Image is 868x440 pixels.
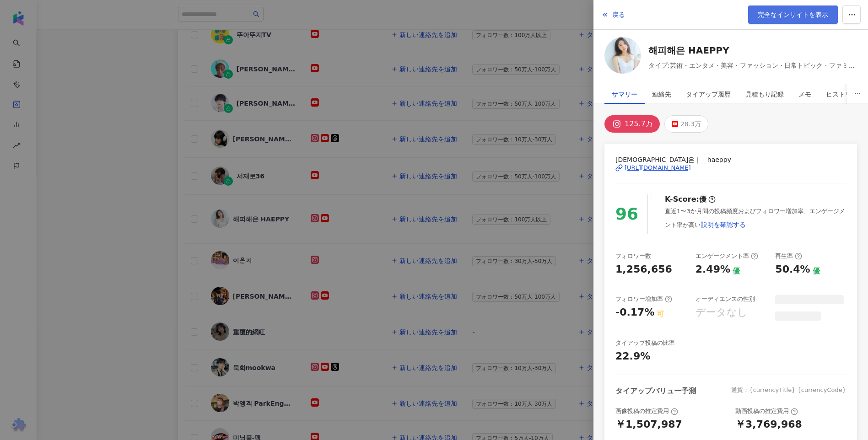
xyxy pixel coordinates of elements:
button: 戻る [601,5,625,24]
div: メモ [798,85,811,103]
div: 優 [699,194,706,204]
div: タイアップ投稿の比率 [615,339,675,347]
span: 戻る [612,11,625,18]
div: フォロワー増加率 [615,295,672,303]
div: タイアップバリュー予測 [615,386,696,396]
div: ヒストリー [826,85,858,103]
button: 125.7万 [604,115,660,133]
div: 優 [813,266,820,276]
button: ellipsis [847,84,868,104]
div: [URL][DOMAIN_NAME] [625,164,691,172]
span: タイプ:芸術・エンタメ · 美容・ファッション · 日常トピック · ファミリー · グルメ · ライフスタイル · 車・バイク [648,60,857,70]
button: 説明を確認する [701,215,746,234]
a: KOL Avatar [604,37,641,77]
div: フォロワー数 [615,252,651,260]
button: 28.3万 [664,115,708,133]
div: 動画投稿の推定費用 [735,407,798,415]
div: ￥1,507,987 [615,418,682,432]
div: エンゲージメント率 [695,252,758,260]
div: 連絡先 [652,85,671,103]
img: KOL Avatar [604,37,641,74]
div: 見積もり記録 [745,85,784,103]
div: 可 [657,309,664,319]
a: 해피해은 HAEPPY [648,44,857,57]
div: ￥3,769,968 [735,418,802,432]
div: サマリー [612,85,637,103]
a: [URL][DOMAIN_NAME] [615,164,846,172]
span: ellipsis [854,91,861,97]
div: 125.7万 [625,118,653,130]
div: 22.9% [615,349,650,364]
div: オーディエンスの性別 [695,295,755,303]
div: タイアップ履歴 [686,85,731,103]
div: 再生率 [775,252,802,260]
a: 完全なインサイトを表示 [748,5,838,24]
div: データなし [695,306,748,320]
div: 通貨：{currencyTitle} {currencyCode} [731,386,846,396]
div: 2.49% [695,263,730,277]
div: 優 [733,266,740,276]
div: 96 [615,201,638,227]
div: 50.4% [775,263,810,277]
div: 1,256,656 [615,263,672,277]
span: 説明を確認する [701,221,746,228]
div: -0.17% [615,306,654,320]
div: 28.3万 [680,118,701,130]
span: 完全なインサイトを表示 [758,11,828,18]
div: 画像投稿の推定費用 [615,407,678,415]
span: [DEMOGRAPHIC_DATA]은 | __haeppy [615,155,846,165]
div: K-Score : [665,194,716,204]
div: 直近1〜3か月間の投稿頻度およびフォロワー増加率、エンゲージメント率が高い [665,207,846,234]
